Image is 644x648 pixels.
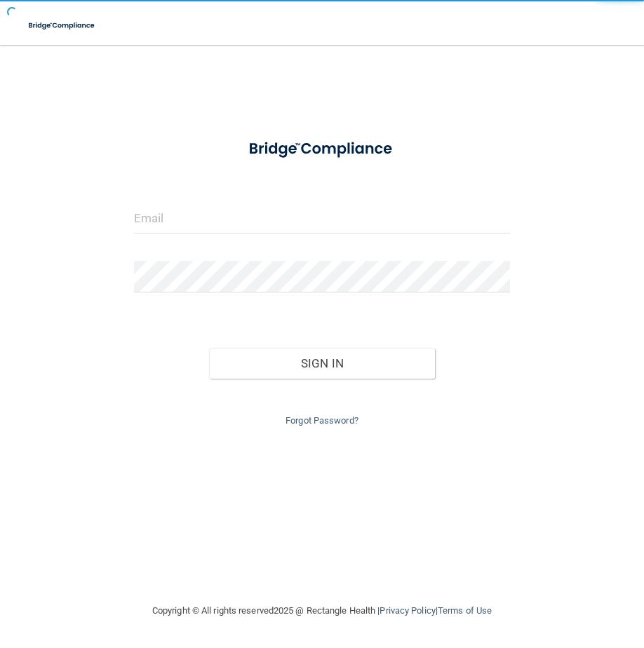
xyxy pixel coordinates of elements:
a: Forgot Password? [286,415,358,426]
input: Email [134,202,510,234]
img: bridge_compliance_login_screen.278c3ca4.svg [21,11,103,40]
div: Copyright © All rights reserved 2025 @ Rectangle Health | | [66,588,578,633]
img: bridge_compliance_login_screen.278c3ca4.svg [233,129,410,169]
a: Terms of Use [438,605,492,616]
button: Sign In [209,348,435,379]
a: Privacy Policy [380,605,435,616]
